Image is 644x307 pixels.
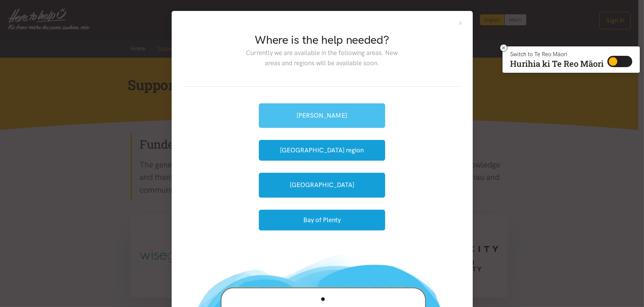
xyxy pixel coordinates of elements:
[510,52,604,57] p: Switch to Te Reo Māori
[240,32,404,48] h2: Where is the help needed?
[259,103,385,128] a: [PERSON_NAME]
[259,173,385,197] a: [GEOGRAPHIC_DATA]
[259,140,385,161] button: [GEOGRAPHIC_DATA] region
[259,210,385,230] button: Bay of Plenty
[240,48,404,68] p: Currently we are available in the following areas. New areas and regions will be available soon.
[457,20,464,26] button: Close
[510,60,604,67] p: Hurihia ki Te Reo Māori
